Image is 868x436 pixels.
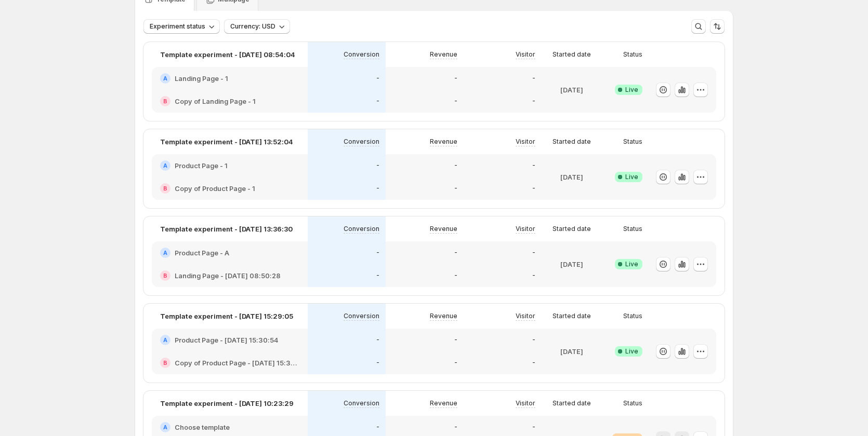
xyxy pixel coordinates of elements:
p: Status [623,138,642,146]
p: Template experiment - [DATE] 13:36:30 [160,224,293,234]
p: - [532,184,535,193]
p: [DATE] [560,172,583,182]
p: - [454,271,457,280]
p: - [376,184,379,193]
p: - [532,423,535,431]
p: Visitor [516,399,535,407]
p: - [454,184,457,193]
p: Visitor [516,50,535,59]
h2: B [163,272,167,279]
p: - [376,97,379,105]
p: - [376,359,379,367]
p: Conversion [344,138,379,146]
span: Currency: USD [230,22,275,31]
span: Live [625,86,638,94]
p: Conversion [344,399,379,407]
p: - [376,249,379,257]
h2: Copy of Product Page - [DATE] 15:30:54 [175,358,299,368]
p: Started date [553,50,591,59]
h2: Choose template [175,422,230,432]
span: Live [625,173,638,181]
button: Currency: USD [224,19,290,34]
p: - [532,359,535,367]
p: - [532,161,535,170]
p: Status [623,312,642,320]
p: - [454,336,457,344]
h2: A [163,162,167,169]
p: Status [623,399,642,407]
p: [DATE] [560,259,583,269]
p: Started date [553,312,591,320]
h2: A [163,424,167,430]
h2: Product Page - 1 [175,160,228,171]
p: - [532,336,535,344]
h2: A [163,337,167,343]
p: - [532,271,535,280]
p: Revenue [430,138,457,146]
h2: Product Page - A [175,248,229,258]
p: - [454,359,457,367]
p: Conversion [344,225,379,233]
p: - [454,74,457,83]
p: Started date [553,225,591,233]
h2: A [163,250,167,256]
h2: A [163,75,167,81]
p: - [454,249,457,257]
h2: B [163,98,167,104]
p: Revenue [430,312,457,320]
p: - [376,161,379,170]
h2: Copy of Landing Page - 1 [175,96,256,106]
p: Started date [553,138,591,146]
p: Template experiment - [DATE] 08:54:04 [160,49,295,60]
p: Revenue [430,399,457,407]
p: Template experiment - [DATE] 13:52:04 [160,137,293,147]
span: Experiment status [150,22,205,31]
p: Template experiment - [DATE] 15:29:05 [160,311,293,321]
p: - [454,161,457,170]
p: - [532,249,535,257]
p: - [454,97,457,105]
p: - [376,271,379,280]
span: Live [625,260,638,268]
button: Sort the results [710,19,725,34]
span: Live [625,347,638,356]
p: - [532,97,535,105]
p: - [454,423,457,431]
p: Status [623,50,642,59]
p: Visitor [516,312,535,320]
p: Template experiment - [DATE] 10:23:29 [160,398,294,408]
p: Revenue [430,50,457,59]
p: Started date [553,399,591,407]
p: - [376,423,379,431]
h2: B [163,360,167,366]
h2: Landing Page - 1 [175,73,228,84]
h2: Copy of Product Page - 1 [175,183,255,194]
button: Experiment status [143,19,220,34]
h2: Product Page - [DATE] 15:30:54 [175,335,278,345]
p: Conversion [344,312,379,320]
p: - [532,74,535,83]
p: [DATE] [560,346,583,357]
p: Revenue [430,225,457,233]
p: Status [623,225,642,233]
p: - [376,336,379,344]
p: [DATE] [560,85,583,95]
h2: Landing Page - [DATE] 08:50:28 [175,270,281,281]
p: Visitor [516,225,535,233]
p: Visitor [516,138,535,146]
h2: B [163,185,167,192]
p: Conversion [344,50,379,59]
p: - [376,74,379,83]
